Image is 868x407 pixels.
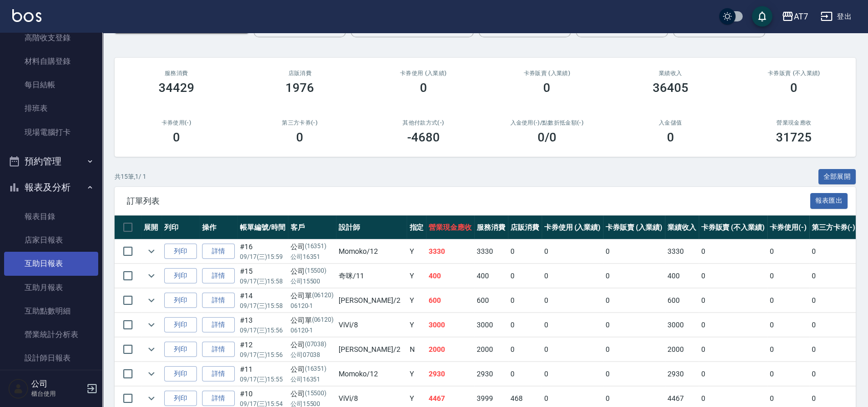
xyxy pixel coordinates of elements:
[291,326,334,335] p: 06120-1
[816,7,856,26] button: 登出
[202,293,235,308] a: 詳情
[291,350,334,360] p: 公司07038
[776,130,812,145] h3: 31725
[336,338,407,362] td: [PERSON_NAME] /2
[621,70,720,77] h2: 業績收入
[164,317,197,333] button: 列印
[699,362,767,386] td: 0
[809,264,858,288] td: 0
[159,81,194,95] h3: 34429
[542,240,604,264] td: 0
[164,342,197,357] button: 列印
[144,244,159,259] button: expand row
[508,216,542,240] th: 店販消費
[305,364,327,375] p: (16351)
[699,313,767,337] td: 0
[202,391,235,406] a: 詳情
[498,70,597,77] h2: 卡券販賣 (入業績)
[4,121,98,144] a: 現場電腦打卡
[542,313,604,337] td: 0
[115,172,146,181] p: 共 15 筆, 1 / 1
[291,375,334,384] p: 公司16351
[240,375,285,384] p: 09/17 (三) 15:55
[767,264,809,288] td: 0
[8,378,29,399] img: Person
[291,252,334,261] p: 公司16351
[777,6,812,27] button: AT7
[127,119,226,126] h2: 卡券使用(-)
[4,174,98,201] button: 報表及分析
[144,293,159,308] button: expand row
[810,193,848,209] button: 報表匯出
[374,119,473,126] h2: 其他付款方式(-)
[538,130,557,145] h3: 0 /0
[4,252,98,275] a: 互助日報表
[474,240,508,264] td: 3330
[809,216,858,240] th: 第三方卡券(-)
[374,70,473,77] h2: 卡券使用 (入業績)
[202,244,235,259] a: 詳情
[665,216,699,240] th: 業績收入
[794,10,808,23] div: AT7
[407,338,426,362] td: N
[4,26,98,50] a: 高階收支登錄
[542,264,604,288] td: 0
[251,119,350,126] h2: 第三方卡券(-)
[543,81,550,95] h3: 0
[407,240,426,264] td: Y
[291,364,334,375] div: 公司
[237,362,288,386] td: #11
[291,242,334,252] div: 公司
[542,216,604,240] th: 卡券使用 (入業績)
[699,240,767,264] td: 0
[407,362,426,386] td: Y
[336,289,407,313] td: [PERSON_NAME] /2
[162,216,199,240] th: 列印
[237,338,288,362] td: #12
[237,289,288,313] td: #14
[31,389,83,398] p: 櫃台使用
[745,119,844,126] h2: 營業現金應收
[237,264,288,288] td: #15
[818,169,856,185] button: 全部展開
[305,389,327,399] p: (15500)
[291,277,334,286] p: 公司15500
[4,148,98,175] button: 預約管理
[665,338,699,362] td: 2000
[12,9,41,22] img: Logo
[144,268,159,283] button: expand row
[312,291,334,301] p: (06120)
[407,289,426,313] td: Y
[144,342,159,357] button: expand row
[127,70,226,77] h3: 服務消費
[4,299,98,323] a: 互助點數明細
[291,301,334,310] p: 06120-1
[240,277,285,286] p: 09/17 (三) 15:58
[4,73,98,97] a: 每日結帳
[240,301,285,310] p: 09/17 (三) 15:58
[603,216,665,240] th: 卡券販賣 (入業績)
[426,362,474,386] td: 2930
[474,362,508,386] td: 2930
[752,6,772,27] button: save
[237,216,288,240] th: 帳單編號/時間
[141,216,162,240] th: 展開
[745,70,844,77] h2: 卡券販賣 (不入業績)
[240,326,285,335] p: 09/17 (三) 15:56
[603,338,665,362] td: 0
[164,293,197,308] button: 列印
[4,323,98,346] a: 營業統計分析表
[767,240,809,264] td: 0
[305,266,327,277] p: (15500)
[240,252,285,261] p: 09/17 (三) 15:59
[407,216,426,240] th: 指定
[336,216,407,240] th: 設計師
[474,289,508,313] td: 600
[603,362,665,386] td: 0
[291,315,334,326] div: 公司單
[426,216,474,240] th: 營業現金應收
[164,391,197,406] button: 列印
[426,289,474,313] td: 600
[665,289,699,313] td: 600
[699,289,767,313] td: 0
